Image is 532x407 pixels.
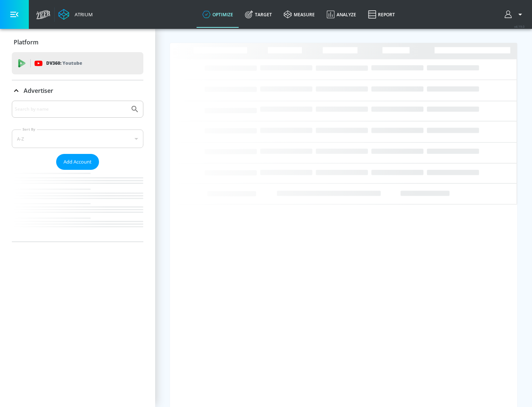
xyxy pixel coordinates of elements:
[362,1,401,28] a: Report
[14,38,38,46] p: Platform
[12,129,143,148] div: A-Z
[239,1,278,28] a: Target
[24,87,53,95] p: Advertiser
[321,1,362,28] a: Analyze
[56,154,99,170] button: Add Account
[72,11,93,18] div: Atrium
[12,101,143,242] div: Advertiser
[197,1,239,28] a: optimize
[12,52,143,74] div: DV360: Youtube
[278,1,321,28] a: measure
[12,80,143,101] div: Advertiser
[21,127,37,132] label: Sort By
[514,24,525,28] span: v 4.19.0
[15,104,127,114] input: Search by name
[64,158,92,166] span: Add Account
[58,9,93,20] a: Atrium
[62,59,82,67] p: Youtube
[12,170,143,242] nav: list of Advertiser
[12,32,143,53] div: Platform
[46,59,82,67] p: DV360:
